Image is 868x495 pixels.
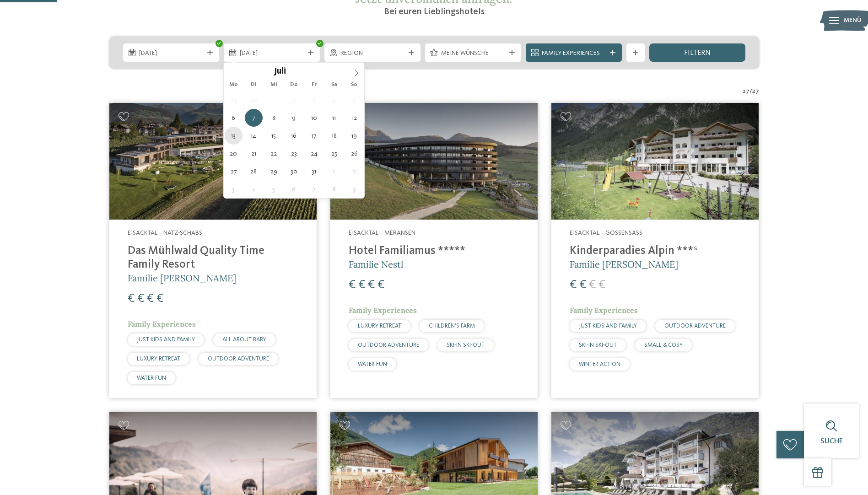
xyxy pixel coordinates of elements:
[245,180,263,198] span: August 4, 2026
[820,438,843,445] span: Suche
[345,162,363,180] span: August 2, 2026
[368,279,375,291] span: €
[324,82,344,88] span: Sa
[551,103,759,398] a: Familienhotels gesucht? Hier findet ihr die besten! Eisacktal – Gossensass Kinderparadies Alpin *...
[598,279,605,291] span: €
[137,293,144,305] span: €
[284,82,304,88] span: Do
[579,361,620,367] span: WINTER ACTION
[345,127,363,145] span: Juli 19, 2026
[579,342,617,348] span: SKI-IN SKI-OUT
[570,258,678,270] span: Familie [PERSON_NAME]
[589,279,596,291] span: €
[285,145,303,162] span: Juli 23, 2026
[579,323,637,329] span: JUST KIDS AND FAMILY
[225,180,243,198] span: August 3, 2026
[245,91,263,109] span: Juni 30, 2026
[330,103,538,220] img: Familienhotels gesucht? Hier findet ihr die besten!
[245,109,263,127] span: Juli 7, 2026
[447,342,485,348] span: SKI-IN SKI-OUT
[684,49,711,57] span: filtern
[156,293,163,305] span: €
[245,127,263,145] span: Juli 14, 2026
[128,244,298,272] h4: Das Mühlwald Quality Time Family Resort
[330,103,538,398] a: Familienhotels gesucht? Hier findet ihr die besten! Eisacktal – Meransen Hotel Familiamus ***** F...
[570,279,577,291] span: €
[304,82,324,88] span: Fr
[208,356,269,362] span: OUTDOOR ADVENTURE
[222,337,266,343] span: ALL ABOUT BABY
[349,258,403,270] span: Familie Nestl
[325,91,343,109] span: Juli 4, 2026
[358,361,387,367] span: WATER FUN
[305,180,323,198] span: August 7, 2026
[743,87,749,96] span: 27
[570,230,642,236] span: Eisacktal – Gossensass
[358,323,401,329] span: LUXURY RETREAT
[358,342,419,348] span: OUTDOOR ADVENTURE
[128,272,236,284] span: Familie [PERSON_NAME]
[749,87,752,96] span: /
[265,127,283,145] span: Juli 15, 2026
[551,103,759,220] img: Kinderparadies Alpin ***ˢ
[644,342,683,348] span: SMALL & COSY
[429,323,475,329] span: CHILDREN’S FARM
[441,49,505,58] span: Meine Wünsche
[139,49,203,58] span: [DATE]
[570,306,638,315] span: Family Experiences
[349,306,417,315] span: Family Experiences
[325,145,343,162] span: Juli 25, 2026
[137,337,195,343] span: JUST KIDS AND FAMILY
[358,279,365,291] span: €
[305,109,323,127] span: Juli 10, 2026
[147,293,154,305] span: €
[265,145,283,162] span: Juli 22, 2026
[285,91,303,109] span: Juli 2, 2026
[225,162,243,180] span: Juli 27, 2026
[286,66,316,76] input: Year
[245,162,263,180] span: Juli 28, 2026
[579,279,586,291] span: €
[137,356,180,362] span: LUXURY RETREAT
[345,91,363,109] span: Juli 5, 2026
[245,145,263,162] span: Juli 21, 2026
[570,244,740,258] h4: Kinderparadies Alpin ***ˢ
[128,319,196,328] span: Family Experiences
[305,145,323,162] span: Juli 24, 2026
[325,180,343,198] span: August 8, 2026
[305,162,323,180] span: Juli 31, 2026
[752,87,759,96] span: 27
[285,180,303,198] span: August 6, 2026
[274,68,286,76] span: Juli
[128,293,135,305] span: €
[265,109,283,127] span: Juli 8, 2026
[305,91,323,109] span: Juli 3, 2026
[240,49,304,58] span: [DATE]
[225,127,243,145] span: Juli 13, 2026
[109,103,317,220] img: Familienhotels gesucht? Hier findet ihr die besten!
[325,127,343,145] span: Juli 18, 2026
[664,323,726,329] span: OUTDOOR ADVENTURE
[265,162,283,180] span: Juli 29, 2026
[325,109,343,127] span: Juli 11, 2026
[285,127,303,145] span: Juli 16, 2026
[384,7,485,16] span: Bei euren Lieblingshotels
[225,91,243,109] span: Juni 29, 2026
[264,82,284,88] span: Mi
[344,82,364,88] span: So
[225,109,243,127] span: Juli 6, 2026
[325,162,343,180] span: August 1, 2026
[265,180,283,198] span: August 5, 2026
[305,127,323,145] span: Juli 17, 2026
[128,230,202,236] span: Eisacktal – Natz-Schabs
[137,375,166,381] span: WATER FUN
[265,91,283,109] span: Juli 1, 2026
[345,145,363,162] span: Juli 26, 2026
[349,230,415,236] span: Eisacktal – Meransen
[542,49,606,58] span: Family Experiences
[340,49,404,58] span: Region
[225,145,243,162] span: Juli 20, 2026
[285,162,303,180] span: Juli 30, 2026
[345,109,363,127] span: Juli 12, 2026
[243,82,264,88] span: Di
